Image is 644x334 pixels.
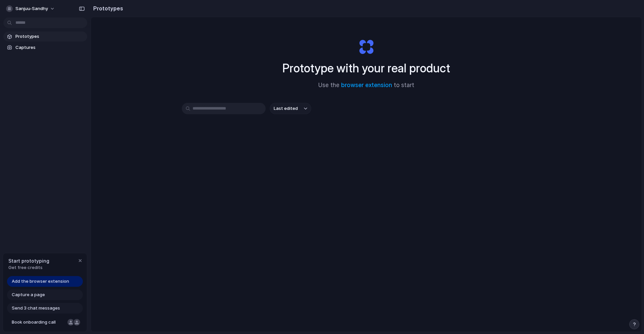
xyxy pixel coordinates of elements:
button: Last edited [270,103,311,114]
a: browser extension [341,82,392,88]
h1: Prototype with your real product [282,59,450,77]
span: Book onboarding call [12,319,65,326]
span: Start prototyping [8,257,49,264]
span: Prototypes [15,33,85,40]
span: Get free credits [8,264,49,271]
a: Captures [3,43,87,53]
span: Use the to start [318,81,414,90]
span: Captures [15,44,85,51]
span: Send 3 chat messages [12,305,60,312]
span: Capture a page [12,291,45,298]
button: sanjuu-sandhy [3,3,58,14]
span: Add the browser extension [12,278,69,285]
h2: Prototypes [91,4,123,12]
div: Christian Iacullo [73,318,81,326]
a: Book onboarding call [7,317,83,328]
a: Add the browser extension [7,276,83,287]
div: Nicole Kubica [67,318,75,326]
span: sanjuu-sandhy [15,5,48,12]
a: Prototypes [3,31,87,42]
span: Last edited [274,105,298,112]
